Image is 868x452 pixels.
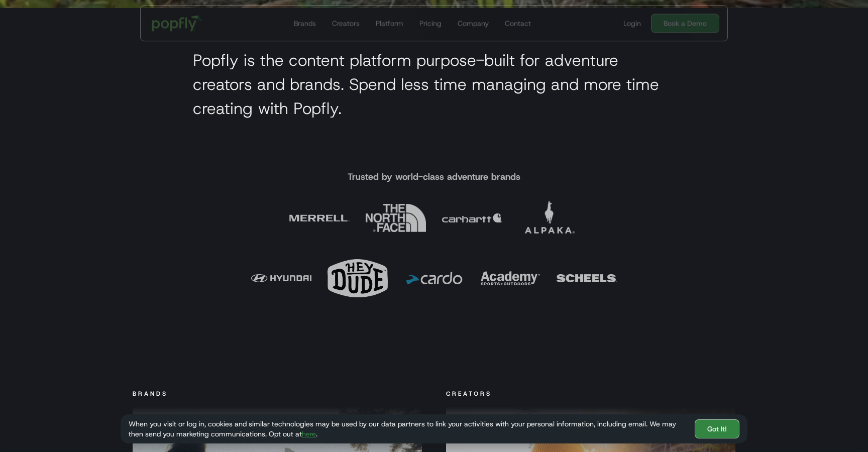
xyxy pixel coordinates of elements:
[290,6,320,41] a: Brands
[328,6,364,41] a: Creators
[695,419,739,438] a: Got It!
[193,48,675,121] h2: Popfly is the content platform purpose-built for adventure creators and brands. Spend less time m...
[415,6,446,41] a: Pricing
[651,14,719,33] a: Book a Demo
[454,6,493,41] a: Company
[505,18,531,28] div: Contact
[619,18,645,28] a: Login
[129,419,687,439] div: When you visit or log in, cookies and similar technologies may be used by our data partners to li...
[446,389,492,399] div: Creators
[294,18,316,28] div: Brands
[623,18,641,28] div: Login
[348,171,520,183] h4: Trusted by world-class adventure brands
[376,18,403,28] div: Platform
[302,429,316,438] a: here
[133,389,168,399] div: BRANDS
[145,8,209,38] a: home
[501,6,535,41] a: Contact
[458,18,489,28] div: Company
[419,18,442,28] div: Pricing
[332,18,360,28] div: Creators
[372,6,407,41] a: Platform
